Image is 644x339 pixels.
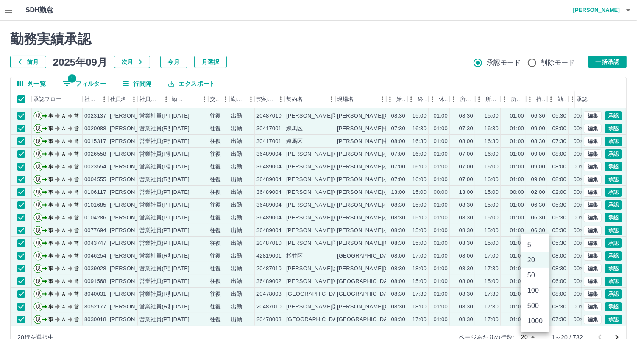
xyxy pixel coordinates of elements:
li: 500 [521,298,549,314]
li: 20 [521,252,549,268]
li: 50 [521,268,549,283]
li: 5 [521,237,549,252]
li: 100 [521,283,549,298]
li: 1000 [521,314,549,329]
